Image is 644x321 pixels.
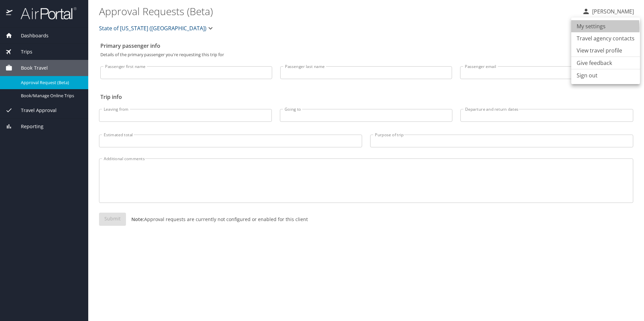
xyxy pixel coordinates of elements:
a: View travel profile [571,44,640,57]
a: Travel agency contacts [571,32,640,44]
li: Sign out [571,69,640,81]
a: My settings [571,20,640,32]
a: Give feedback [577,59,612,67]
